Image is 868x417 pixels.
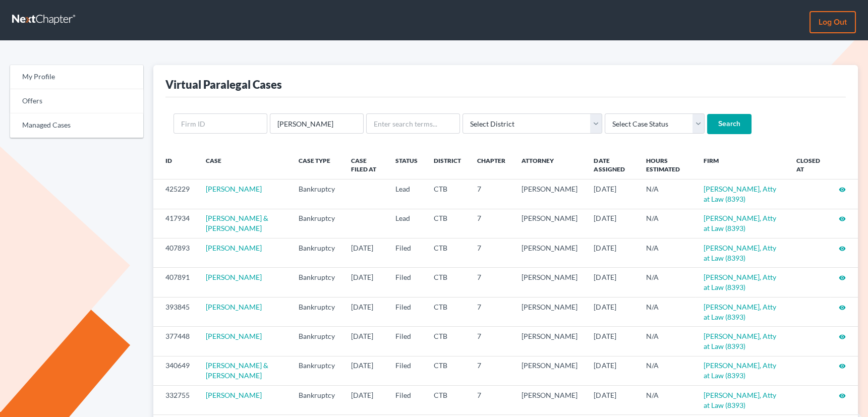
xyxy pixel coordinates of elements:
a: [PERSON_NAME] [206,273,262,281]
td: CTB [426,268,469,297]
th: Closed at [788,150,831,180]
td: N/A [638,268,696,297]
a: visibility [839,214,846,222]
a: [PERSON_NAME], Atty at Law (8393) [704,244,776,262]
td: Lead [387,209,426,238]
td: Bankruptcy [291,180,343,209]
td: [PERSON_NAME] [513,268,586,297]
td: 7 [469,180,513,209]
a: Log out [809,11,856,33]
a: [PERSON_NAME], Atty at Law (8393) [704,303,776,321]
th: Hours Estimated [638,150,696,180]
a: visibility [839,244,846,252]
td: [PERSON_NAME] [513,386,586,415]
td: CTB [426,386,469,415]
td: Filed [387,327,426,356]
a: [PERSON_NAME] [206,244,262,252]
a: visibility [839,273,846,281]
th: ID [153,150,198,180]
td: Bankruptcy [291,209,343,238]
td: 393845 [153,297,198,326]
td: 340649 [153,356,198,385]
td: [DATE] [586,386,638,415]
a: visibility [839,303,846,311]
a: [PERSON_NAME] [206,391,262,399]
td: [PERSON_NAME] [513,209,586,238]
td: [DATE] [343,327,388,356]
a: Managed Cases [10,113,143,138]
td: [DATE] [343,386,388,415]
th: Firm [696,150,788,180]
div: Virtual Paralegal Cases [165,77,282,92]
td: Bankruptcy [291,386,343,415]
a: [PERSON_NAME], Atty at Law (8393) [704,273,776,291]
i: visibility [839,363,846,370]
a: [PERSON_NAME], Atty at Law (8393) [704,391,776,409]
td: CTB [426,356,469,385]
i: visibility [839,392,846,399]
input: Search [707,114,751,134]
td: Bankruptcy [291,239,343,268]
td: N/A [638,297,696,326]
td: [DATE] [343,239,388,268]
td: 7 [469,356,513,385]
td: 7 [469,239,513,268]
td: Filed [387,268,426,297]
th: Case Filed At [343,150,388,180]
td: [DATE] [586,180,638,209]
td: Lead [387,180,426,209]
a: visibility [839,332,846,340]
td: [DATE] [586,268,638,297]
a: [PERSON_NAME] [206,332,262,340]
td: 7 [469,209,513,238]
i: visibility [839,304,846,311]
td: 7 [469,268,513,297]
a: [PERSON_NAME] & [PERSON_NAME] [206,361,268,380]
td: Bankruptcy [291,327,343,356]
td: Filed [387,297,426,326]
th: District [426,150,469,180]
a: [PERSON_NAME], Atty at Law (8393) [704,332,776,350]
td: N/A [638,356,696,385]
td: 425229 [153,180,198,209]
td: CTB [426,180,469,209]
td: CTB [426,327,469,356]
input: Firm ID [173,113,267,134]
input: Enter search terms... [366,113,460,134]
td: [DATE] [586,239,638,268]
td: [PERSON_NAME] [513,239,586,268]
i: visibility [839,186,846,193]
td: N/A [638,239,696,268]
td: [DATE] [586,356,638,385]
a: My Profile [10,65,143,89]
td: 332755 [153,386,198,415]
td: CTB [426,239,469,268]
td: N/A [638,327,696,356]
a: visibility [839,391,846,399]
td: [DATE] [343,268,388,297]
a: [PERSON_NAME] [206,185,262,193]
td: 7 [469,386,513,415]
td: [DATE] [343,297,388,326]
i: visibility [839,245,846,252]
th: Attorney [513,150,586,180]
th: Case [198,150,291,180]
td: CTB [426,209,469,238]
a: [PERSON_NAME], Atty at Law (8393) [704,361,776,380]
i: visibility [839,274,846,281]
td: Bankruptcy [291,356,343,385]
td: [DATE] [343,356,388,385]
i: visibility [839,215,846,222]
i: visibility [839,333,846,340]
td: Filed [387,386,426,415]
td: [DATE] [586,327,638,356]
td: 407893 [153,239,198,268]
a: visibility [839,185,846,193]
td: Bankruptcy [291,297,343,326]
td: N/A [638,180,696,209]
td: Filed [387,239,426,268]
th: Status [387,150,426,180]
a: [PERSON_NAME], Atty at Law (8393) [704,185,776,203]
td: [PERSON_NAME] [513,356,586,385]
td: [PERSON_NAME] [513,327,586,356]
